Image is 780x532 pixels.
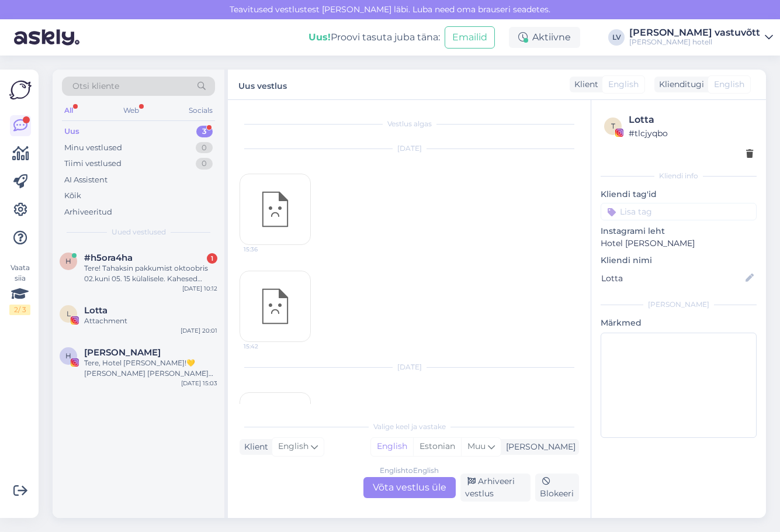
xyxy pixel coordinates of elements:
[84,263,217,284] div: Tere! Tahaksin pakkumist oktoobris 02.kuni 05. 15 külalisele. Kahesed standard toad koos hommikus...
[64,206,112,218] div: Arhiveeritud
[9,262,30,315] div: Vaata siia
[629,37,760,47] div: [PERSON_NAME] hotell
[654,78,704,91] div: Klienditugi
[84,253,133,263] span: #h5ora4ha
[121,103,141,118] div: Web
[182,284,217,293] div: [DATE] 10:12
[601,237,757,250] p: Hotel [PERSON_NAME]
[445,26,495,49] button: Emailid
[62,103,75,118] div: All
[509,27,580,48] div: Aktiivne
[65,351,71,360] span: H
[64,174,108,186] div: AI Assistent
[629,127,753,140] div: # tlcjyqbo
[611,122,615,130] span: t
[629,28,760,37] div: [PERSON_NAME] vastuvõtt
[238,77,287,92] label: Uus vestlus
[244,245,287,254] span: 15:36
[84,347,161,358] span: Helge Kalde
[601,225,757,237] p: Instagrami leht
[9,79,32,101] img: Askly Logo
[601,171,757,181] div: Kliendi info
[467,441,486,451] span: Muu
[196,142,213,154] div: 0
[601,254,757,267] p: Kliendi nimi
[371,438,413,455] div: English
[278,440,308,453] span: English
[608,29,625,46] div: LV
[244,342,287,351] span: 15:42
[601,188,757,201] p: Kliendi tag'id
[84,358,217,379] div: Tere, Hotel [PERSON_NAME]!💛 [PERSON_NAME] [PERSON_NAME] mul oleks suur rõõm teiega koostööd teha....
[64,126,79,137] div: Uus
[629,28,773,47] a: [PERSON_NAME] vastuvõtt[PERSON_NAME] hotell
[413,438,461,455] div: Estonian
[308,32,331,43] b: Uus!
[501,441,576,453] div: [PERSON_NAME]
[72,80,119,92] span: Otsi kliente
[84,316,217,326] div: Attachment
[601,203,757,220] input: Lisa tag
[608,78,639,91] span: English
[601,317,757,329] p: Märkmed
[240,441,268,453] div: Klient
[601,299,757,310] div: [PERSON_NAME]
[112,227,166,237] span: Uued vestlused
[64,158,122,170] div: Tiimi vestlused
[240,362,579,372] div: [DATE]
[570,78,598,91] div: Klient
[64,190,81,202] div: Kõik
[9,305,30,315] div: 2 / 3
[535,474,579,502] div: Blokeeri
[714,78,744,91] span: English
[181,379,217,388] div: [DATE] 15:03
[629,113,753,127] div: Lotta
[601,272,743,285] input: Lisa nimi
[380,465,439,476] div: English to English
[196,126,213,137] div: 3
[240,119,579,129] div: Vestlus algas
[207,253,217,264] div: 1
[240,422,579,432] div: Valige keel ja vastake
[67,309,71,318] span: L
[181,326,217,335] div: [DATE] 20:01
[84,305,108,316] span: Lotta
[363,477,456,498] div: Võta vestlus üle
[196,158,213,170] div: 0
[308,30,440,44] div: Proovi tasuta juba täna:
[64,142,122,154] div: Minu vestlused
[460,474,531,502] div: Arhiveeri vestlus
[65,257,71,265] span: h
[186,103,215,118] div: Socials
[240,143,579,154] div: [DATE]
